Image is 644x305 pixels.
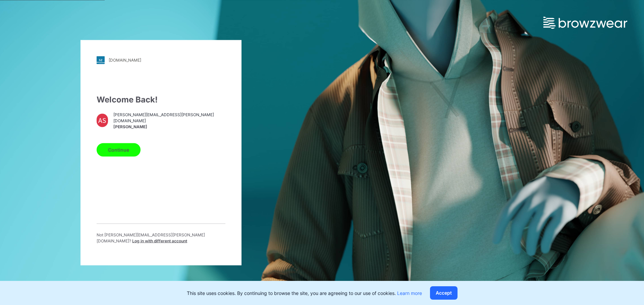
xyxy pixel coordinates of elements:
[187,290,422,297] p: This site uses cookies. By continuing to browse the site, you are agreeing to our use of cookies.
[132,238,187,243] span: Log in with different account
[97,56,105,64] img: stylezone-logo.562084cfcfab977791bfbf7441f1a819.svg
[97,93,225,105] div: Welcome Back!
[97,143,141,156] button: Continue
[430,286,458,300] button: Accept
[97,113,108,127] div: AS
[113,112,225,124] span: [PERSON_NAME][EMAIL_ADDRESS][PERSON_NAME][DOMAIN_NAME]
[113,124,225,130] span: [PERSON_NAME]
[109,58,141,63] div: [DOMAIN_NAME]
[97,232,225,244] p: Not [PERSON_NAME][EMAIL_ADDRESS][PERSON_NAME][DOMAIN_NAME] ?
[543,17,627,29] img: browzwear-logo.e42bd6dac1945053ebaf764b6aa21510.svg
[97,56,225,64] a: [DOMAIN_NAME]
[397,290,422,296] a: Learn more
